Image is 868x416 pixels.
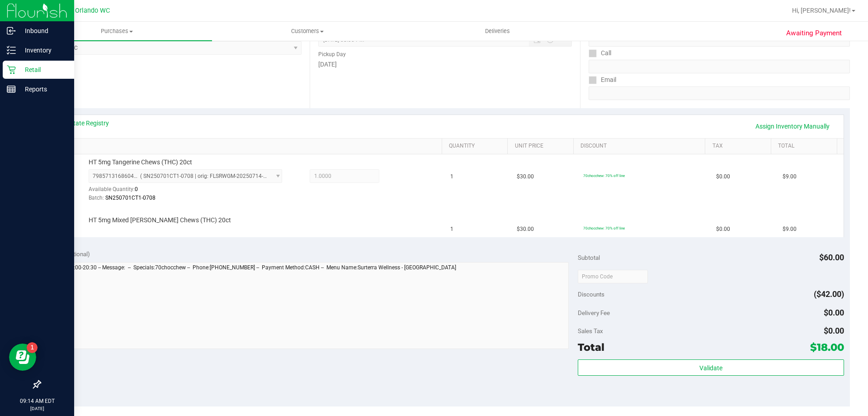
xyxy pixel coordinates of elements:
[55,119,109,128] a: View State Registry
[53,143,438,150] a: SKU
[89,195,104,201] span: Batch:
[824,326,844,335] span: $0.00
[7,26,16,35] inline-svg: Inbound
[716,225,730,234] span: $0.00
[16,84,70,95] p: Reports
[783,172,797,181] span: $9.00
[578,327,603,335] span: Sales Tax
[517,172,534,181] span: $30.00
[7,85,16,94] inline-svg: Reports
[7,65,16,74] inline-svg: Retail
[22,22,212,41] a: Purchases
[716,172,730,181] span: $0.00
[450,172,453,181] span: 1
[589,60,850,73] input: Format: (999) 999-9999
[578,359,844,376] button: Validate
[792,7,851,14] span: Hi, [PERSON_NAME]!
[578,270,648,283] input: Promo Code
[318,60,571,69] div: [DATE]
[16,25,70,36] p: Inbound
[449,143,504,150] a: Quantity
[22,27,212,35] span: Purchases
[450,225,453,234] span: 1
[4,397,70,405] p: 09:14 AM EDT
[824,308,844,317] span: $0.00
[27,342,38,353] iframe: Resource center unread badge
[580,143,702,150] a: Discount
[89,216,231,225] span: HT 5mg Mixed [PERSON_NAME] Chews (THC) 20ct
[212,27,402,35] span: Customers
[89,158,192,167] span: HT 5mg Tangerine Chews (THC) 20ct
[578,254,600,261] span: Subtotal
[9,344,36,371] iframe: Resource center
[778,143,833,150] a: Total
[750,119,835,134] a: Assign Inventory Manually
[318,50,346,58] label: Pickup Day
[515,143,570,150] a: Unit Price
[4,405,70,412] p: [DATE]
[583,173,625,178] span: 70chocchew: 70% off line
[810,341,844,354] span: $18.00
[699,364,722,372] span: Validate
[583,226,625,230] span: 70chocchew: 70% off line
[517,225,534,234] span: $30.00
[589,47,611,60] label: Call
[135,186,138,192] span: 0
[819,253,844,262] span: $60.00
[473,27,522,35] span: Deliveries
[578,309,610,316] span: Delivery Fee
[16,64,70,75] p: Retail
[589,73,616,86] label: Email
[89,183,292,201] div: Available Quantity:
[105,195,156,201] span: SN250701CT1-0708
[786,28,842,38] span: Awaiting Payment
[75,7,110,14] span: Orlando WC
[783,225,797,234] span: $9.00
[578,286,604,302] span: Discounts
[578,341,604,354] span: Total
[402,22,593,41] a: Deliveries
[16,45,70,56] p: Inventory
[712,143,768,150] a: Tax
[7,46,16,55] inline-svg: Inventory
[814,289,844,299] span: ($42.00)
[212,22,402,41] a: Customers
